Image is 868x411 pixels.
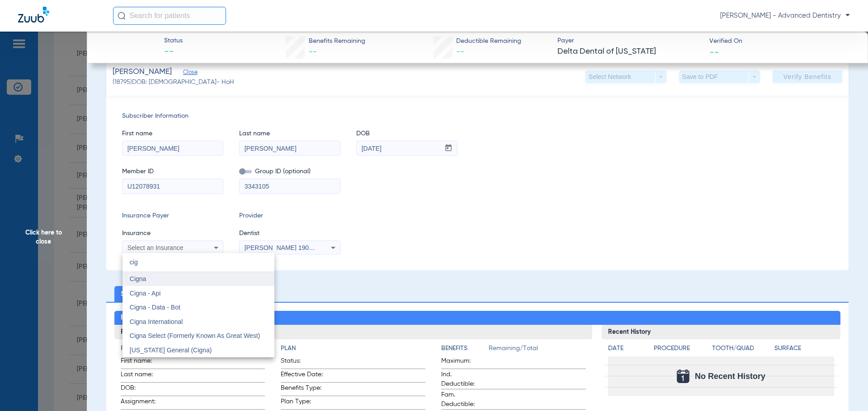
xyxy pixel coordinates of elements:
[130,304,180,311] span: Cigna - Data - Bot
[130,346,212,354] span: [US_STATE] General (Cigna)
[130,275,146,282] span: Cigna
[130,318,183,325] span: Cigna International
[123,253,274,272] input: dropdown search
[130,332,260,339] span: Cigna Select (Formerly Known As Great West)
[130,290,160,297] span: Cigna - Api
